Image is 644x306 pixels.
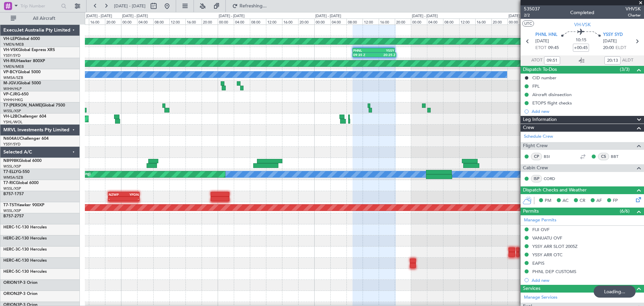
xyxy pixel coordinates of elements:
[3,120,22,125] a: YSHL/WOL
[3,48,18,52] span: VH-VSK
[532,83,540,89] div: FPL
[532,108,641,114] div: Add new
[603,38,617,45] span: [DATE]
[443,18,459,25] div: 08:00
[524,217,556,224] a: Manage Permits
[507,18,524,25] div: 00:00
[169,18,185,25] div: 12:00
[620,208,630,215] span: (6/6)
[626,12,641,18] span: Charter
[3,159,19,163] span: N8998K
[523,164,548,172] span: Cabin Crew
[3,81,41,85] a: M-JGVJGlobal 5000
[3,37,17,41] span: VH-LEP
[3,59,17,63] span: VH-RIU
[137,18,153,25] div: 04:00
[524,133,553,140] a: Schedule Crew
[532,260,544,266] div: EAPIS
[20,1,59,11] input: Trip Number
[250,18,266,25] div: 08:00
[219,13,245,19] div: [DATE] - [DATE]
[620,66,630,73] span: (3/3)
[427,18,443,25] div: 04:00
[3,175,23,180] a: WMSA/SZB
[3,181,39,185] a: T7-RICGlobal 6000
[202,18,218,25] div: 20:00
[3,92,29,96] a: VP-CJRG-650
[3,259,18,263] span: HERC-4
[185,18,202,25] div: 16:00
[532,235,562,241] div: VANUATU OVF
[282,18,298,25] div: 16:00
[615,45,626,51] span: ELDT
[3,259,47,263] a: HERC-4C-130 Hercules
[3,236,18,241] span: HERC-2
[3,70,18,74] span: VP-BCY
[596,198,602,204] span: AF
[298,18,314,25] div: 20:00
[3,203,44,207] a: T7-TSTHawker 900XP
[3,59,45,63] a: VH-RIUHawker 800XP
[374,53,395,57] div: 20:25 Z
[374,48,394,52] div: YSSY
[379,18,395,25] div: 16:00
[524,5,540,12] span: 535037
[395,18,411,25] div: 20:00
[3,108,21,114] a: WSSL/XSP
[545,198,551,204] span: PM
[523,285,540,293] span: Services
[3,270,18,274] span: HERC-5
[522,20,534,27] button: UTC
[3,92,17,96] span: VP-CJR
[523,142,548,150] span: Flight Crew
[3,292,38,296] a: ORION2P-3 Orion
[524,294,557,301] a: Manage Services
[3,115,46,119] a: VH-L2BChallenger 604
[3,53,20,58] a: YSSY/SYD
[330,18,346,25] div: 04:00
[523,66,557,74] span: Dispatch To-Dos
[124,192,139,196] div: YPDN
[412,13,438,19] div: [DATE] - [DATE]
[603,45,614,51] span: 20:00
[7,13,73,24] button: All Aircraft
[121,18,137,25] div: 00:00
[491,18,507,25] div: 20:00
[3,37,40,41] a: VH-LEPGlobal 6000
[475,18,491,25] div: 16:00
[532,269,576,274] div: PHNL DEP CUSTOMS
[3,203,16,207] span: T7-TST
[239,4,267,8] span: Refreshing...
[3,236,47,241] a: HERC-2C-130 Hercules
[523,124,534,132] span: Crew
[3,192,17,196] span: B757-1
[544,176,559,182] a: CORD
[523,186,587,194] span: Dispatch Checks and Weather
[3,70,41,74] a: VP-BCYGlobal 5000
[3,103,42,107] span: T7-[PERSON_NAME]
[3,142,20,147] a: YSSY/SYD
[3,192,24,196] a: B757-1757
[3,164,21,169] a: WSSL/XSP
[3,214,24,218] a: B757-2757
[315,13,341,19] div: [DATE] - [DATE]
[353,48,374,52] div: PHNL
[3,42,24,47] a: YMEN/MEB
[3,270,47,274] a: HERC-5C-130 Hercules
[353,53,374,57] div: 09:35 Z
[574,21,591,28] span: VH-VSK
[532,100,572,106] div: ETOPS flight checks
[524,12,540,18] span: 2/2
[562,198,569,204] span: AC
[3,292,19,296] span: ORION2
[459,18,475,25] div: 12:00
[535,32,557,38] span: PHNL HNL
[531,153,542,160] div: CP
[598,153,609,160] div: CS
[105,18,121,25] div: 20:00
[3,137,49,141] a: N604AUChallenger 604
[3,281,19,285] span: ORION1
[613,198,618,204] span: FP
[544,154,559,160] a: BSI
[109,192,124,196] div: NZWP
